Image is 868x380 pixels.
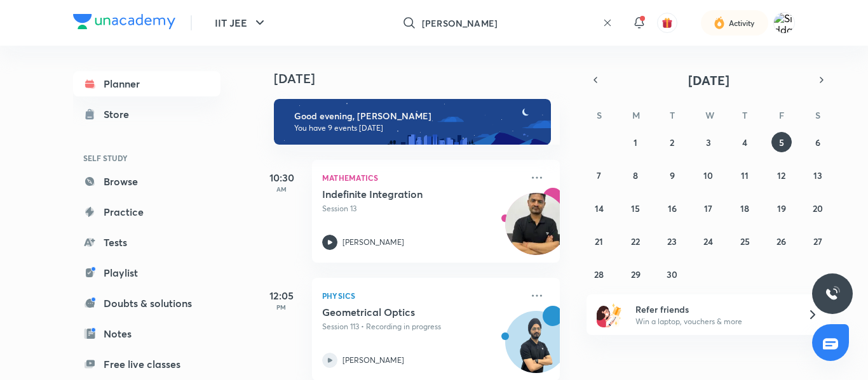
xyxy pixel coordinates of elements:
[741,169,749,181] abbr: September 11, 2025
[589,231,609,251] button: September 21, 2025
[604,71,813,89] button: [DATE]
[322,321,522,332] p: Session 113 • Recording in progress
[73,147,220,169] h6: SELF STUDY
[342,355,404,366] p: [PERSON_NAME]
[813,169,822,181] abbr: September 13, 2025
[670,136,674,148] abbr: September 2, 2025
[703,169,713,181] abbr: September 10, 2025
[294,110,539,122] h6: Good evening, [PERSON_NAME]
[631,268,641,280] abbr: September 29, 2025
[73,351,220,377] a: Free live classes
[73,260,220,285] a: Playlist
[735,132,755,152] button: September 4, 2025
[668,202,677,214] abbr: September 16, 2025
[589,165,609,185] button: September 7, 2025
[698,165,719,185] button: September 10, 2025
[735,198,755,218] button: September 18, 2025
[740,202,749,214] abbr: September 18, 2025
[779,136,784,148] abbr: September 5, 2025
[703,235,713,247] abbr: September 24, 2025
[256,288,307,303] h5: 12:05
[705,109,714,121] abbr: Wednesday
[698,198,719,218] button: September 17, 2025
[256,303,307,311] p: PM
[815,109,820,121] abbr: Saturday
[595,202,604,214] abbr: September 14, 2025
[742,109,747,121] abbr: Thursday
[294,123,539,133] p: You have 9 events [DATE]
[808,198,828,218] button: September 20, 2025
[207,10,275,36] button: IIT JEE
[735,231,755,251] button: September 25, 2025
[625,198,646,218] button: September 15, 2025
[322,170,522,185] p: Mathematics
[698,132,719,152] button: September 3, 2025
[631,202,640,214] abbr: September 15, 2025
[776,235,786,247] abbr: September 26, 2025
[670,169,675,181] abbr: September 9, 2025
[742,136,747,148] abbr: September 4, 2025
[625,264,646,284] button: September 29, 2025
[322,288,522,303] p: Physics
[256,185,307,193] p: AM
[662,264,682,284] button: September 30, 2025
[73,199,220,225] a: Practice
[625,165,646,185] button: September 8, 2025
[73,71,220,96] a: Planner
[735,165,755,185] button: September 11, 2025
[657,13,677,33] button: avatar
[825,286,840,301] img: ttu
[73,321,220,346] a: Notes
[813,202,823,214] abbr: September 20, 2025
[322,306,480,318] h5: Geometrical Optics
[662,198,682,218] button: September 16, 2025
[73,102,220,127] a: Store
[661,17,673,29] img: avatar
[704,202,712,214] abbr: September 17, 2025
[670,109,675,121] abbr: Tuesday
[597,302,622,327] img: referral
[597,169,601,181] abbr: September 7, 2025
[73,169,220,194] a: Browse
[589,264,609,284] button: September 28, 2025
[256,170,307,185] h5: 10:30
[771,231,792,251] button: September 26, 2025
[740,235,750,247] abbr: September 25, 2025
[771,165,792,185] button: September 12, 2025
[777,202,786,214] abbr: September 19, 2025
[771,132,792,152] button: September 5, 2025
[594,268,604,280] abbr: September 28, 2025
[595,235,603,247] abbr: September 21, 2025
[104,107,137,122] div: Store
[597,109,602,121] abbr: Sunday
[73,291,220,316] a: Doubts & solutions
[667,235,677,247] abbr: September 23, 2025
[662,231,682,251] button: September 23, 2025
[667,268,677,280] abbr: September 30, 2025
[808,165,828,185] button: September 13, 2025
[662,165,682,185] button: September 9, 2025
[274,99,551,145] img: evening
[813,235,822,247] abbr: September 27, 2025
[73,230,220,255] a: Tests
[688,72,729,89] span: [DATE]
[634,136,637,148] abbr: September 1, 2025
[342,237,404,248] p: [PERSON_NAME]
[631,235,640,247] abbr: September 22, 2025
[808,231,828,251] button: September 27, 2025
[632,109,640,121] abbr: Monday
[815,136,820,148] abbr: September 6, 2025
[706,136,711,148] abbr: September 3, 2025
[322,188,480,200] h5: Indefinite Integration
[625,132,646,152] button: September 1, 2025
[633,169,638,181] abbr: September 8, 2025
[698,231,719,251] button: September 24, 2025
[808,132,828,152] button: September 6, 2025
[635,316,792,327] p: Win a laptop, vouchers & more
[777,169,785,181] abbr: September 12, 2025
[773,12,795,34] img: Siddartha kumar kedia
[625,231,646,251] button: September 22, 2025
[779,109,784,121] abbr: Friday
[73,14,175,29] img: Company Logo
[506,318,567,379] img: Avatar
